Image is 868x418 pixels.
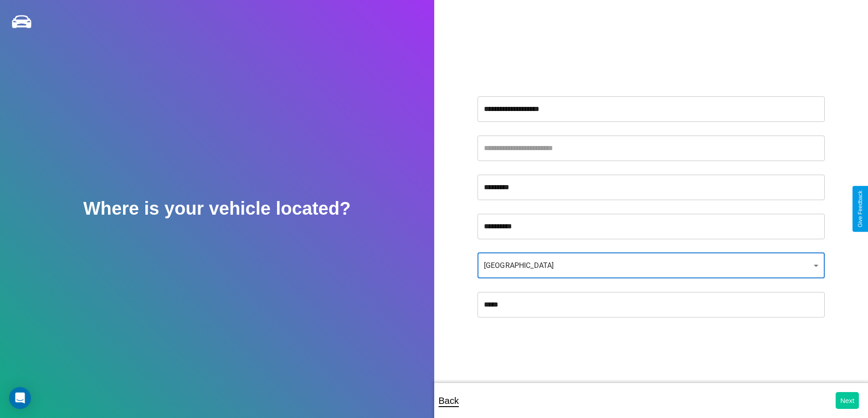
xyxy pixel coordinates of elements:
button: Next [836,392,859,409]
div: [GEOGRAPHIC_DATA] [478,253,825,278]
p: Back [439,393,459,409]
h2: Where is your vehicle located? [83,198,351,219]
div: Open Intercom Messenger [9,387,31,409]
div: Give Feedback [857,191,863,227]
